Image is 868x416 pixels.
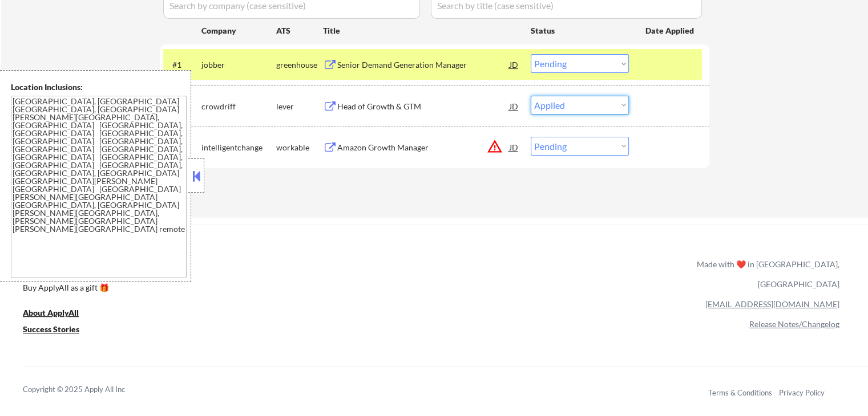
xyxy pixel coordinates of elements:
div: Amazon Growth Manager [337,142,510,153]
div: Senior Demand Generation Manager [337,59,510,71]
div: intelligentchange [201,142,276,153]
div: Company [201,25,276,36]
a: Terms & Conditions [708,388,772,397]
div: #1 [172,59,192,71]
div: ATS [276,25,323,36]
a: [EMAIL_ADDRESS][DOMAIN_NAME] [705,299,839,309]
a: Privacy Policy [779,388,825,397]
u: About ApplyAll [23,308,79,317]
div: Location Inclusions: [11,81,187,93]
u: Success Stories [23,324,79,334]
div: JD [508,96,520,116]
div: JD [508,54,520,75]
div: lever [276,101,323,112]
div: Head of Growth & GTM [337,101,510,112]
a: About ApplyAll [23,307,95,321]
div: greenhouse [276,59,323,71]
a: Success Stories [23,324,95,338]
div: Made with ❤️ in [GEOGRAPHIC_DATA], [GEOGRAPHIC_DATA] [692,254,839,294]
a: Refer & earn free applications 👯‍♀️ [23,270,458,282]
a: Release Notes/Changelog [749,319,839,329]
div: Buy ApplyAll as a gift 🎁 [23,284,137,292]
div: Status [531,20,629,40]
div: Date Applied [645,25,696,36]
div: Title [323,25,520,36]
div: JD [508,137,520,157]
div: crowdriff [201,101,276,112]
a: Buy ApplyAll as a gift 🎁 [23,282,137,296]
div: jobber [201,59,276,71]
div: Copyright © 2025 Apply All Inc [23,384,154,395]
button: warning_amber [487,138,503,154]
div: workable [276,142,323,153]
